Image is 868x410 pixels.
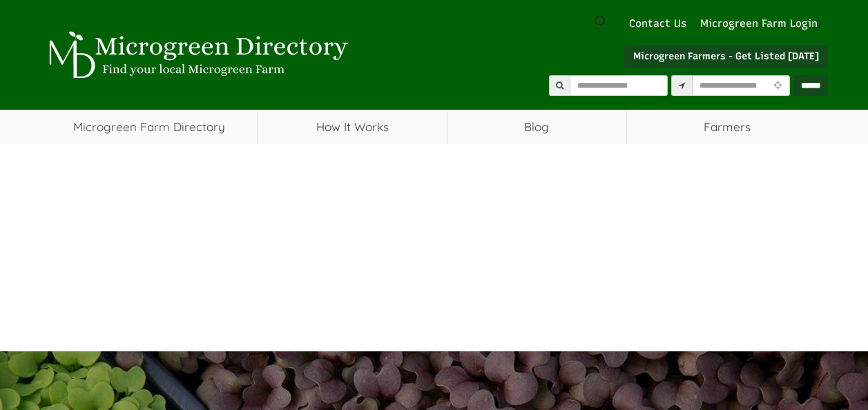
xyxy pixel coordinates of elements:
[447,110,626,144] a: Blog
[258,110,447,144] a: How It Works
[20,151,849,344] iframe: Advertisement
[622,17,693,31] a: Contact Us
[771,81,785,90] i: Use Current Location
[627,110,828,144] span: Farmers
[700,17,824,31] a: Microgreen Farm Login
[624,45,828,68] a: Microgreen Farmers - Get Listed [DATE]
[41,31,351,79] img: Microgreen Directory
[41,110,258,144] a: Microgreen Farm Directory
